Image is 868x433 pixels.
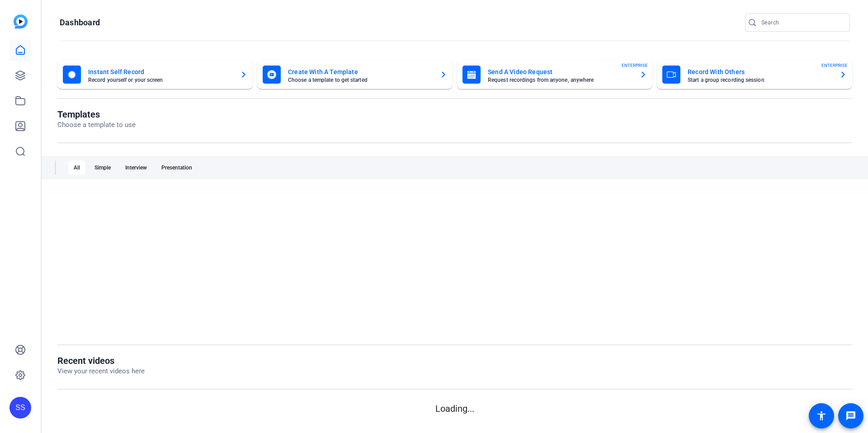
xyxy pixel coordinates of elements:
p: Loading... [57,402,852,415]
div: SS [9,397,31,419]
span: ENTERPRISE [821,62,848,69]
span: ENTERPRISE [622,62,648,69]
mat-icon: message [845,410,856,421]
div: Presentation [156,160,198,175]
img: blue-gradient.svg [14,14,28,28]
mat-card-subtitle: Choose a template to get started [288,77,433,83]
mat-card-subtitle: Record yourself or your screen [88,77,233,83]
mat-card-title: Record With Others [688,66,832,77]
mat-card-title: Create With A Template [288,66,433,77]
mat-icon: accessibility [816,410,827,421]
mat-card-subtitle: Request recordings from anyone, anywhere [488,77,632,83]
div: All [68,160,85,175]
button: Record With OthersStart a group recording sessionENTERPRISE [657,60,852,89]
button: Create With A TemplateChoose a template to get started [257,60,453,89]
mat-card-subtitle: Start a group recording session [688,77,832,83]
div: Simple [89,160,116,175]
p: View your recent videos here [57,366,145,377]
input: Search [761,17,843,28]
h1: Templates [57,109,136,120]
mat-card-title: Instant Self Record [88,66,233,77]
h1: Dashboard [60,17,100,28]
div: Interview [120,160,152,175]
mat-card-title: Send A Video Request [488,66,632,77]
h1: Recent videos [57,355,145,366]
p: Choose a template to use [57,120,136,130]
button: Instant Self RecordRecord yourself or your screen [57,60,253,89]
button: Send A Video RequestRequest recordings from anyone, anywhereENTERPRISE [457,60,652,89]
